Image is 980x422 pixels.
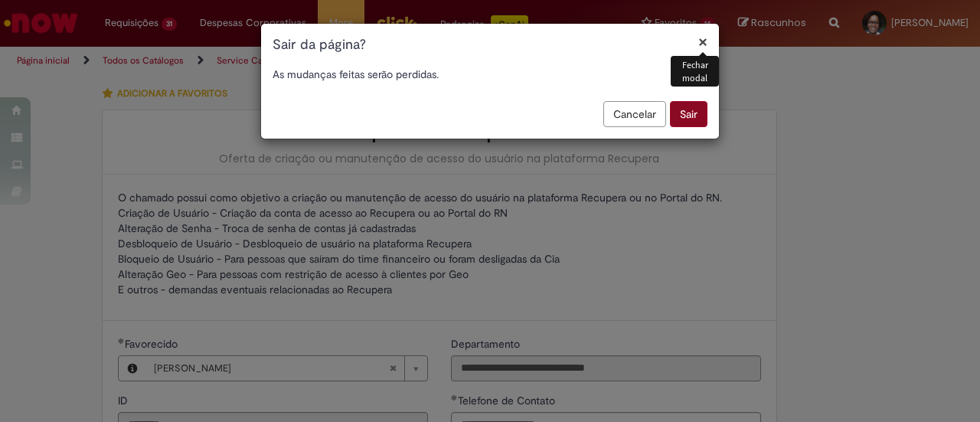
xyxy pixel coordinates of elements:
p: As mudanças feitas serão perdidas. [273,67,707,82]
div: Fechar modal [671,56,719,87]
button: Fechar modal [698,34,707,50]
h1: Sair da página? [273,35,707,55]
button: Cancelar [603,101,666,127]
button: Sair [670,101,707,127]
